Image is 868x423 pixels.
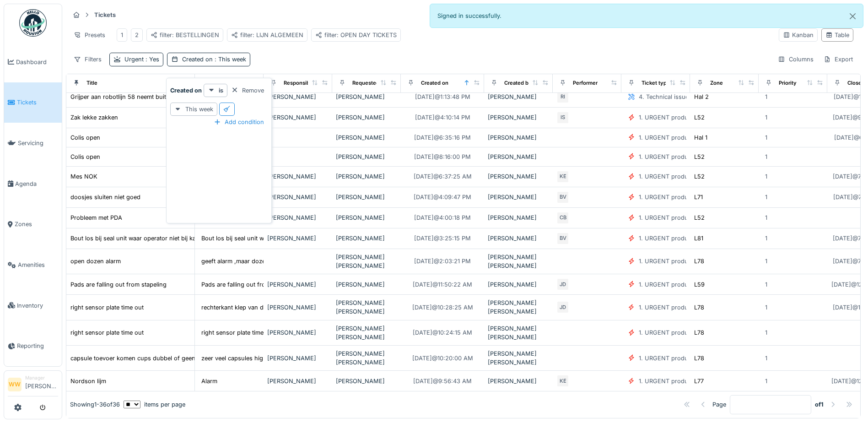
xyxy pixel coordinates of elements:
[15,179,58,188] span: Agenda
[556,211,569,224] div: CB
[694,133,707,142] div: Hal 1
[573,79,598,87] div: Performer
[201,328,339,337] div: right sensor plate time out, 1 klep gaat maar open
[413,280,472,289] div: [DATE] @ 11:50:22 AM
[315,31,397,39] div: filter: OPEN DAY TICKETS
[284,79,314,87] div: Responsible
[414,133,471,142] div: [DATE] @ 6:35:16 PM
[642,79,670,87] div: Ticket type
[336,349,397,367] div: [PERSON_NAME] [PERSON_NAME]
[70,28,109,42] div: Presets
[765,280,767,289] div: 1
[694,213,705,222] div: L52
[201,303,338,312] div: rechterkant klep van dozen opener blijft naar b...
[18,260,58,269] span: Amenities
[267,113,329,122] div: [PERSON_NAME]
[765,193,767,201] div: 1
[151,31,219,39] div: filter: BESTELLINGEN
[227,84,268,97] div: Remove
[210,116,268,128] div: Add condition
[336,152,397,161] div: [PERSON_NAME]
[70,234,199,243] div: Bout los bij seal unit waar operator niet bij kan
[336,377,397,385] div: [PERSON_NAME]
[201,257,308,266] div: geeft alarm ,maar dozen zijn niet open
[70,328,144,337] div: right sensor plate time out
[414,234,471,243] div: [DATE] @ 3:25:15 PM
[783,31,814,39] div: Kanban
[639,213,744,222] div: 1. URGENT production line disruption
[825,31,849,39] div: Table
[639,280,744,289] div: 1. URGENT production line disruption
[694,92,709,101] div: Hal 2
[336,172,397,181] div: [PERSON_NAME]
[412,354,473,363] div: [DATE] @ 10:20:00 AM
[488,234,549,243] div: [PERSON_NAME]
[18,139,58,147] span: Servicing
[556,374,569,387] div: KE
[124,55,159,64] div: Urgent
[639,328,744,337] div: 1. URGENT production line disruption
[336,92,397,101] div: [PERSON_NAME]
[488,113,549,122] div: [PERSON_NAME]
[488,193,549,201] div: [PERSON_NAME]
[25,374,58,381] div: Manager
[765,133,767,142] div: 1
[336,298,397,316] div: [PERSON_NAME] [PERSON_NAME]
[219,86,223,95] strong: is
[694,354,704,363] div: L78
[70,354,229,363] div: capsule toevoer komen cups dubbel of geen cups in mal
[70,92,247,101] div: Grijper aan robotlijn 58 neemt buitenste collidoos niet goed op.
[639,234,744,243] div: 1. URGENT production line disruption
[201,377,217,385] div: Alarm
[694,377,704,385] div: L77
[267,213,329,222] div: [PERSON_NAME]
[556,301,569,314] div: JD
[488,377,549,385] div: [PERSON_NAME]
[170,103,217,116] div: This week
[779,79,797,87] div: Priority
[267,234,329,243] div: [PERSON_NAME]
[694,152,705,161] div: L52
[694,280,705,289] div: L59
[70,400,120,409] div: Showing 1 - 36 of 36
[556,111,569,124] div: IS
[336,193,397,201] div: [PERSON_NAME]
[135,31,139,39] div: 2
[267,280,329,289] div: [PERSON_NAME]
[414,213,471,222] div: [DATE] @ 4:00:18 PM
[121,31,123,39] div: 1
[694,193,703,201] div: L71
[336,213,397,222] div: [PERSON_NAME]
[639,133,744,142] div: 1. URGENT production line disruption
[201,280,337,289] div: Pads are falling out from stapeling, pads on th...
[213,56,246,63] span: : This week
[488,298,549,316] div: [PERSON_NAME] [PERSON_NAME]
[70,257,121,266] div: open dozen alarm
[70,172,97,181] div: Mes NOK
[765,113,767,122] div: 1
[8,378,22,391] li: WW
[639,193,744,201] div: 1. URGENT production line disruption
[336,133,397,142] div: [PERSON_NAME]
[17,342,58,350] span: Reporting
[201,354,311,363] div: zeer veel capsules high after denester ,
[267,377,329,385] div: [PERSON_NAME]
[488,152,549,161] div: [PERSON_NAME]
[765,257,767,266] div: 1
[70,377,106,385] div: Nordson lijm
[415,92,470,101] div: [DATE] @ 1:13:48 PM
[70,280,167,289] div: Pads are falling out from stapeling
[267,193,329,201] div: [PERSON_NAME]
[488,172,549,181] div: [PERSON_NAME]
[765,303,767,312] div: 1
[70,193,140,201] div: doosjes sluiten niet goed
[488,349,549,367] div: [PERSON_NAME] [PERSON_NAME]
[336,253,397,270] div: [PERSON_NAME] [PERSON_NAME]
[765,172,767,181] div: 1
[488,324,549,342] div: [PERSON_NAME] [PERSON_NAME]
[267,328,329,337] div: [PERSON_NAME]
[765,328,767,337] div: 1
[694,113,705,122] div: L52
[415,113,470,122] div: [DATE] @ 4:10:14 PM
[639,113,744,122] div: 1. URGENT production line disruption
